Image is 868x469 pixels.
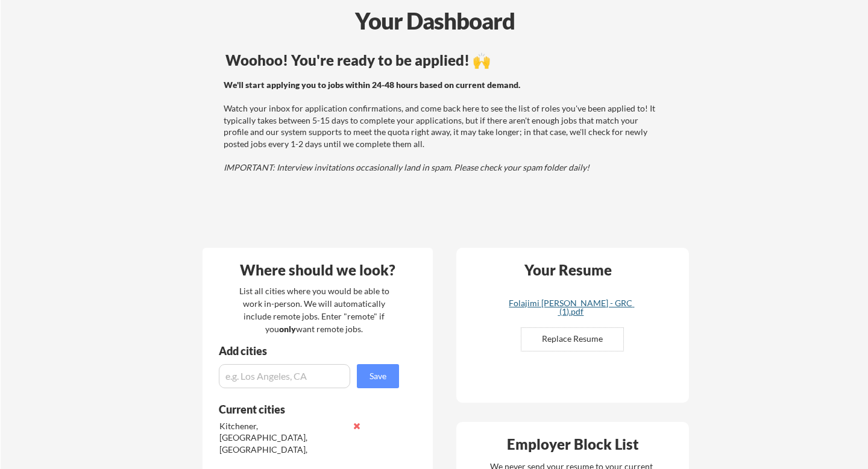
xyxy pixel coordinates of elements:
[231,285,397,335] div: List all cities where you would be able to work in-person. We will automatically include remote j...
[224,80,520,90] strong: We'll start applying you to jobs within 24-48 hours based on current demand.
[224,162,590,172] em: IMPORTANT: Interview invitations occasionally land in spam. Please check your spam folder daily!
[461,437,685,452] div: Employer Block List
[499,299,643,316] div: Folajimi [PERSON_NAME] - GRC (1).pdf
[357,364,399,388] button: Save
[219,345,402,356] div: Add cities
[219,364,350,388] input: e.g. Los Angeles, CA
[219,404,386,415] div: Current cities
[509,263,628,277] div: Your Resume
[224,79,658,174] div: Watch your inbox for application confirmations, and come back here to see the list of roles you'v...
[1,4,868,38] div: Your Dashboard
[225,53,660,68] div: Woohoo! You're ready to be applied! 🙌
[279,324,296,334] strong: only
[206,263,430,277] div: Where should we look?
[499,299,643,318] a: Folajimi [PERSON_NAME] - GRC (1).pdf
